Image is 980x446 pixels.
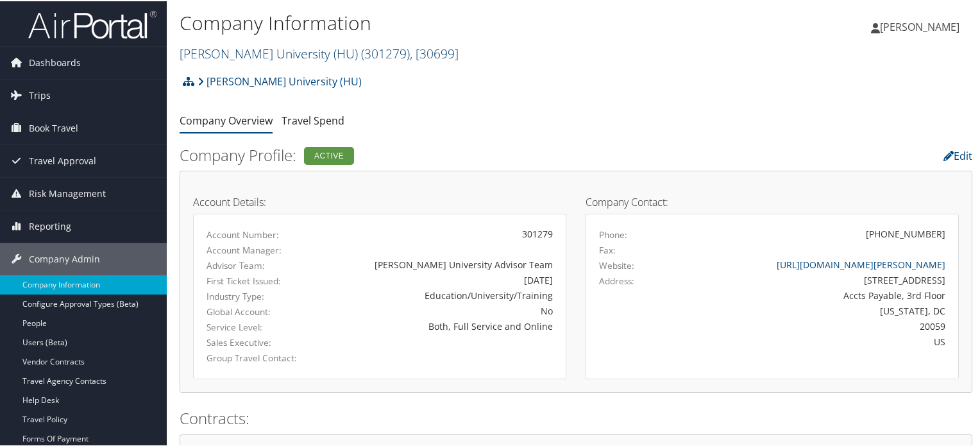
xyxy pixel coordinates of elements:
[328,303,553,316] div: No
[207,227,309,240] label: Account Number:
[943,148,972,162] a: Edit
[691,303,946,316] div: [US_STATE], DC
[29,111,78,143] span: Book Travel
[599,273,634,286] label: Address:
[691,318,946,332] div: 20059
[207,273,309,286] label: First Ticket Issued:
[29,78,51,110] span: Trips
[29,242,100,274] span: Company Admin
[599,227,627,240] label: Phone:
[691,334,946,347] div: US
[180,406,972,428] h2: Contracts:
[207,289,309,302] label: Industry Type:
[193,196,566,206] h4: Account Details:
[29,144,96,176] span: Travel Approval
[180,143,702,165] h2: Company Profile:
[691,287,946,301] div: Accts Payable, 3rd Floor
[691,272,946,286] div: [STREET_ADDRESS]
[198,67,362,93] a: [PERSON_NAME] University (HU)
[599,243,616,255] label: Fax:
[207,320,309,332] label: Service Level:
[180,8,708,35] h1: Company Information
[207,243,309,255] label: Account Manager:
[328,318,553,332] div: Both, Full Service and Online
[410,44,459,61] span: , [ 30699 ]
[282,112,344,126] a: Travel Spend
[586,196,959,206] h4: Company Contact:
[328,257,553,270] div: [PERSON_NAME] University Advisor Team
[207,304,309,317] label: Global Account:
[180,44,459,61] a: [PERSON_NAME] University (HU)
[304,146,354,164] div: Active
[28,8,156,39] img: airportal-logo.png
[777,257,945,270] a: [URL][DOMAIN_NAME][PERSON_NAME]
[207,335,309,348] label: Sales Executive:
[880,19,959,33] span: [PERSON_NAME]
[866,226,945,239] div: [PHONE_NUMBER]
[328,272,553,286] div: [DATE]
[361,44,410,61] span: ( 301279 )
[871,6,972,45] a: [PERSON_NAME]
[180,112,273,126] a: Company Overview
[328,287,553,301] div: Education/University/Training
[207,258,309,271] label: Advisor Team:
[29,46,81,78] span: Dashboards
[599,258,634,271] label: Website:
[29,176,106,209] span: Risk Management
[29,209,71,241] span: Reporting
[328,226,553,239] div: 301279
[207,350,309,363] label: Group Travel Contact:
